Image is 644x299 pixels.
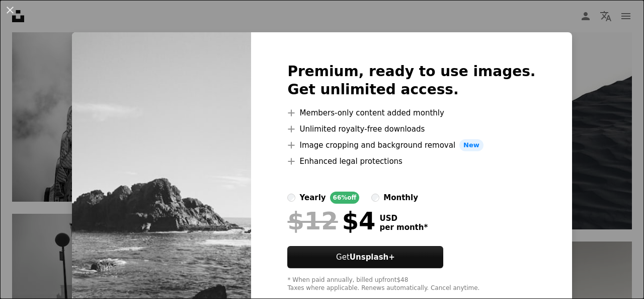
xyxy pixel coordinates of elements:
[287,139,535,151] li: Image cropping and background removal
[350,253,395,262] strong: Unsplash+
[287,63,535,99] h2: Premium, ready to use images. Get unlimited access.
[287,107,535,119] li: Members-only content added monthly
[459,139,484,151] span: New
[379,223,428,232] span: per month *
[330,192,360,204] div: 66% off
[287,155,535,167] li: Enhanced legal protections
[287,208,338,234] span: $12
[371,194,379,202] input: monthly
[287,123,535,135] li: Unlimited royalty-free downloads
[287,208,375,234] div: $4
[299,192,326,204] div: yearly
[287,194,295,202] input: yearly66%off
[287,246,443,268] button: GetUnsplash+
[287,276,535,292] div: * When paid annually, billed upfront $48 Taxes where applicable. Renews automatically. Cancel any...
[383,192,418,204] div: monthly
[379,214,428,223] span: USD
